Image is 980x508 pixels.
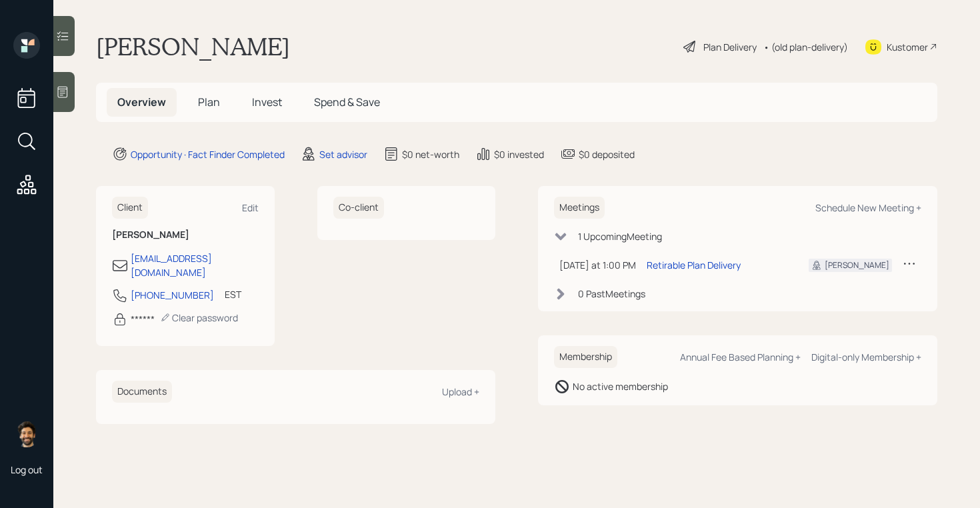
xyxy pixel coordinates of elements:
div: Schedule New Meeting + [815,201,921,214]
div: [PHONE_NUMBER] [131,288,214,302]
h6: Membership [554,346,617,368]
div: Clear password [160,311,238,324]
h6: Client [112,197,148,219]
div: Opportunity · Fact Finder Completed [131,147,285,161]
div: [EMAIL_ADDRESS][DOMAIN_NAME] [131,251,259,279]
h1: [PERSON_NAME] [96,32,290,61]
div: Annual Fee Based Planning + [680,351,801,363]
div: $0 net-worth [402,147,459,161]
div: [PERSON_NAME] [825,259,889,271]
img: eric-schwartz-headshot.png [13,421,40,447]
h6: Co-client [333,197,384,219]
span: Overview [117,95,166,109]
div: [DATE] at 1:00 PM [559,258,636,272]
span: Spend & Save [314,95,380,109]
div: EST [225,287,241,301]
div: $0 deposited [579,147,635,161]
h6: [PERSON_NAME] [112,229,259,241]
div: No active membership [573,379,668,393]
div: Retirable Plan Delivery [647,258,741,272]
div: Log out [11,463,43,476]
div: Kustomer [887,40,928,54]
span: Invest [252,95,282,109]
div: Digital-only Membership + [811,351,921,363]
div: Set advisor [319,147,367,161]
div: Plan Delivery [703,40,757,54]
span: Plan [198,95,220,109]
div: Upload + [442,385,479,398]
div: Edit [242,201,259,214]
div: • (old plan-delivery) [763,40,848,54]
div: $0 invested [494,147,544,161]
h6: Documents [112,381,172,403]
div: 0 Past Meeting s [578,287,645,301]
h6: Meetings [554,197,605,219]
div: 1 Upcoming Meeting [578,229,662,243]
